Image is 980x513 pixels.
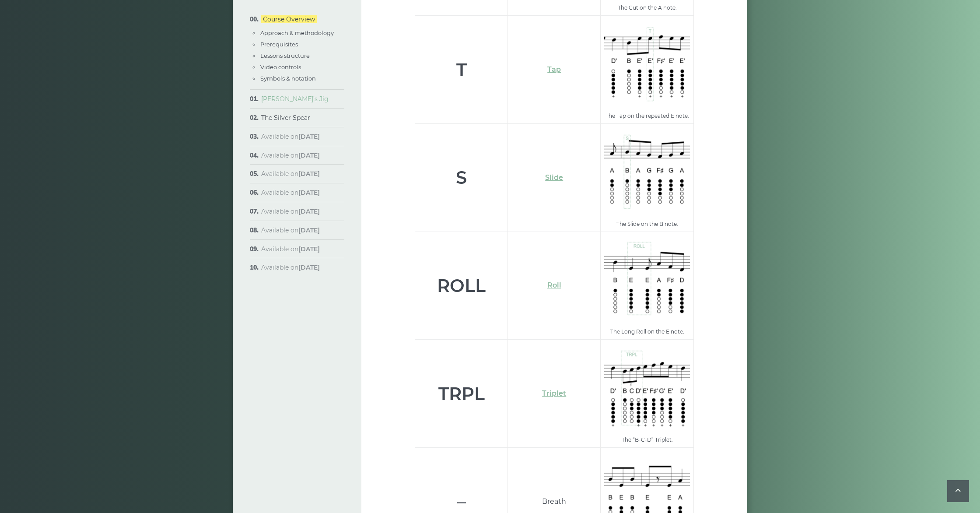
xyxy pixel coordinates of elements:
a: Symbols & notation [260,75,316,82]
strong: [DATE] [298,264,320,271]
sub: The Slide on the B note. [616,221,678,227]
sub: The “B-C-D” Triplet. [622,436,673,443]
span: Available on [261,264,320,271]
a: Approach & methodology [260,29,334,36]
span: Available on [261,189,320,197]
sub: The Cut on the A note. [618,4,677,11]
a: Tap [547,65,561,74]
a: Roll [547,281,561,289]
a: Video controls [260,63,301,70]
strong: [DATE] [298,170,320,178]
span: Available on [261,245,320,253]
sub: The Long Roll on the E note. [610,328,684,335]
strong: [DATE] [298,245,320,253]
a: Prerequisites [260,41,298,48]
span: Available on [261,226,320,234]
strong: [DATE] [298,226,320,234]
strong: T [456,59,467,81]
a: Slide [545,173,563,182]
strong: [DATE] [298,133,320,141]
a: Triplet [542,389,566,397]
a: Course Overview [261,15,317,23]
strong: [DATE] [298,151,320,159]
strong: S [456,167,467,188]
strong: [DATE] [298,207,320,215]
span: Available on [261,207,320,215]
a: Lessons structure [260,52,310,59]
strong: [DATE] [298,189,320,197]
sub: The Tap on the repeated E note. [605,112,689,119]
span: Available on [261,170,320,178]
span: Available on [261,151,320,159]
a: [PERSON_NAME]’s Jig [261,95,329,103]
a: The Silver Spear [261,114,310,122]
strong: TRPL [438,383,485,404]
span: Available on [261,133,320,141]
strong: ROLL [437,275,486,296]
